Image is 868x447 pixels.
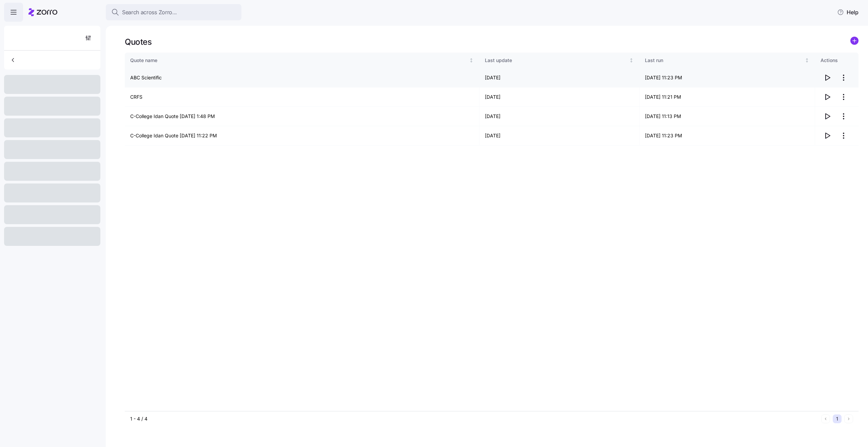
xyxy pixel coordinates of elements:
[485,57,628,64] div: Last update
[837,8,859,16] span: Help
[130,57,468,64] div: Quote name
[479,68,639,88] td: [DATE]
[821,414,830,423] button: Previous page
[479,88,639,107] td: [DATE]
[639,68,815,88] td: [DATE] 11:23 PM
[844,414,853,423] button: Next page
[130,415,818,422] div: 1 - 4 / 4
[479,107,639,126] td: [DATE]
[479,126,639,145] td: [DATE]
[125,107,479,126] td: C-College Idan Quote [DATE] 1:48 PM
[122,8,177,17] span: Search across Zorro...
[639,53,815,68] th: Last runNot sorted
[125,88,479,107] td: CRFS
[125,126,479,145] td: C-College Idan Quote [DATE] 11:22 PM
[645,57,803,64] div: Last run
[629,58,634,63] div: Not sorted
[479,53,639,68] th: Last updateNot sorted
[805,58,809,63] div: Not sorted
[639,88,815,107] td: [DATE] 11:21 PM
[821,57,853,64] div: Actions
[850,37,859,45] svg: add icon
[125,37,152,47] h1: Quotes
[833,414,842,423] button: 1
[125,53,479,68] th: Quote nameNot sorted
[106,4,241,20] button: Search across Zorro...
[850,37,859,47] a: add icon
[639,126,815,145] td: [DATE] 11:23 PM
[125,68,479,88] td: ABC Scientific
[639,107,815,126] td: [DATE] 11:13 PM
[832,5,864,19] button: Help
[469,58,474,63] div: Not sorted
